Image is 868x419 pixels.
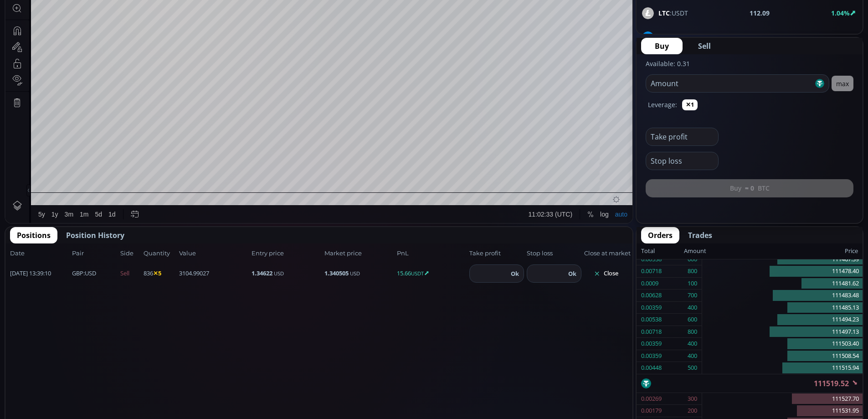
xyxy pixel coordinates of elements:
div: Toggle Log Scale [591,362,606,379]
div: 500 [688,362,697,374]
span: Stop loss [527,249,581,258]
div: Market open [93,21,101,29]
div: 0.00538 [641,314,662,326]
div: D [77,5,82,12]
div: 0.00448 [641,362,662,374]
b: GBP [72,269,83,277]
div: 111497.13 [702,326,863,338]
button: Buy [641,38,683,54]
span: 836 [144,269,176,278]
span: Pair [72,249,118,258]
div: 111519.52 [637,374,863,393]
span: Positions [17,230,51,241]
button: 11:02:33 (UTC) [520,362,570,379]
div: 200 [688,405,697,417]
span: Take profit [469,249,524,258]
button: Ok [565,269,579,279]
div: Hide Drawings Toolbar [21,340,25,352]
span: Market price [324,249,394,258]
b: 23.7 [756,32,769,42]
span: Close at market [584,249,628,258]
div: 1y [46,367,53,374]
div: 1m [74,367,83,374]
small: USDT [411,270,424,277]
div: 111527.70 [702,393,863,405]
b: ✕5 [153,269,161,277]
span: Value [179,249,249,258]
div: 1d [103,367,110,374]
div: Compare [123,5,149,12]
div: 0.00269 [641,393,662,405]
small: USD [274,270,284,277]
div: 111503.40 [702,338,863,350]
span: Quantity [144,249,176,258]
div: 111481.62 [702,278,863,290]
div: 5y [33,367,40,374]
div: 0.00718 [641,326,662,338]
button: Close [584,266,628,281]
div: 5d [90,367,97,374]
span: :USD [72,269,96,278]
button: Positions [10,227,57,243]
span: :USDT [658,8,688,18]
span: PnL [397,249,467,258]
button: Ok [508,269,522,279]
button: Orders [641,227,679,243]
div: 111494.23 [702,314,863,326]
div: 0.00718 [641,265,662,277]
div: 111483.48 [702,290,863,302]
div: 800 [688,326,697,338]
div: 111485.13 [702,302,863,314]
div: 1D [44,21,59,29]
button: Sell [684,38,724,54]
div: 700 [688,290,697,301]
div: 0.00359 [641,350,662,362]
div: 800 [688,265,697,277]
div: 111467.39 [702,253,863,266]
div: 0.0009 [641,278,658,290]
div: 300 [688,393,697,405]
label: Available: 0.31 [646,59,690,68]
div: Indicators [170,5,198,12]
div: Toggle Auto Scale [606,362,625,379]
b: DASH [658,33,676,41]
span: Position History [66,230,124,241]
button: ✕1 [682,99,698,110]
div: 400 [688,338,697,350]
span: Side [120,249,141,258]
span: 3104.99027 [179,269,249,278]
div: 0.00359 [641,302,662,314]
div: 3m [59,367,68,374]
div: Amount [684,245,706,257]
button: Trades [681,227,719,243]
span: :USDT [658,32,694,42]
div: Bitcoin [59,21,86,29]
div: 0.00359 [641,338,662,350]
span: Sell [120,269,141,278]
div: Toggle Percentage [579,362,591,379]
div: Total [641,245,684,257]
button: Position History [59,227,131,243]
label: Leverage: [648,100,677,109]
div: 111478.40 [702,265,863,278]
div: Go to [122,362,137,379]
div:  [8,122,15,130]
span: Buy [655,41,669,52]
div: 111508.54 [702,350,863,362]
div: Price [706,245,858,257]
b: 1.34622 [252,269,272,277]
div: 400 [688,350,697,362]
div: auto [610,367,622,374]
div: 100 [688,278,697,290]
span: [DATE] 13:39:10 [10,269,69,278]
span: 15.66 [397,269,467,278]
span: Date [10,249,69,258]
div: BTC [30,21,44,29]
div: 600 [688,314,697,326]
div: 400 [688,302,697,314]
div: 0.00179 [641,405,662,417]
small: USD [350,270,360,277]
b: LTC [658,9,670,17]
b: 1.340505 [324,269,349,277]
div: 0.00628 [641,290,662,301]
